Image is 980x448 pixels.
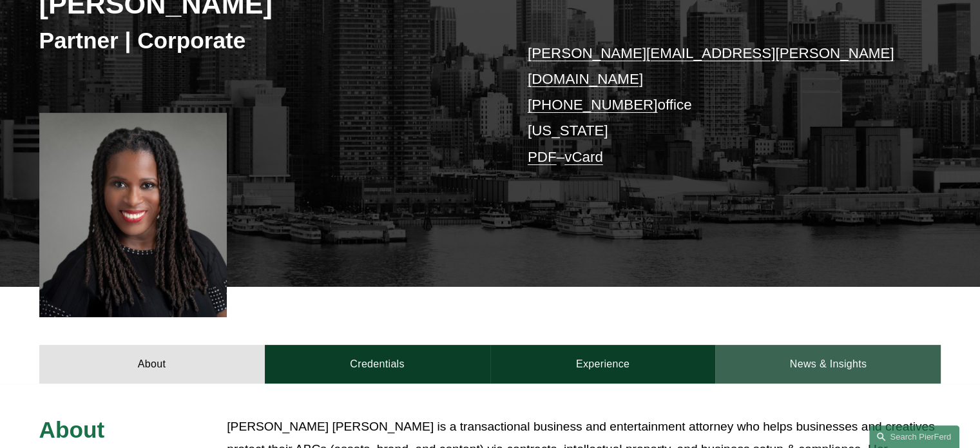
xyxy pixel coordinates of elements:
[528,45,894,87] a: [PERSON_NAME][EMAIL_ADDRESS][PERSON_NAME][DOMAIN_NAME]
[39,345,265,384] a: About
[869,425,959,448] a: Search this site
[265,345,490,384] a: Credentials
[39,417,105,442] span: About
[715,345,941,384] a: News & Insights
[39,26,490,55] h3: Partner | Corporate
[490,345,716,384] a: Experience
[528,97,658,113] a: [PHONE_NUMBER]
[528,41,903,171] p: office [US_STATE] –
[564,149,603,165] a: vCard
[528,149,557,165] a: PDF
